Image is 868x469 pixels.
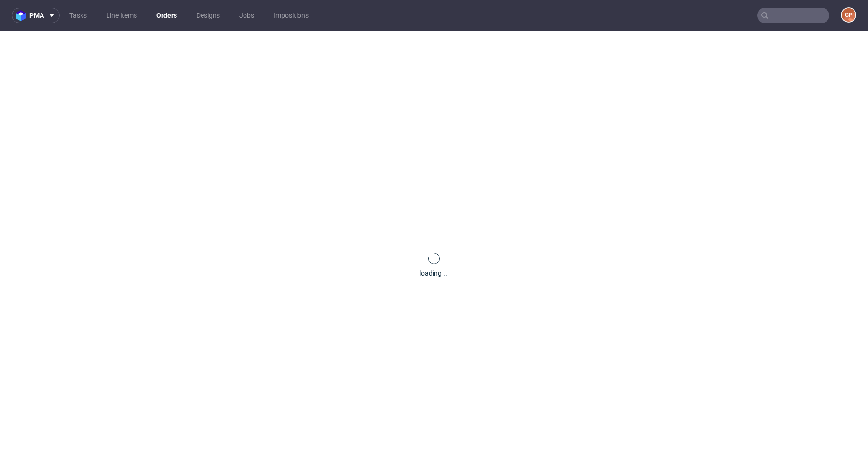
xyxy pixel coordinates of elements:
div: loading ... [420,268,449,278]
a: Line Items [100,8,143,23]
figcaption: GP [842,8,855,22]
button: pma [12,8,60,23]
span: pma [29,12,44,19]
a: Designs [190,8,226,23]
a: Jobs [233,8,260,23]
a: Orders [150,8,183,23]
a: Impositions [268,8,314,23]
img: logo [16,10,29,21]
a: Tasks [64,8,93,23]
